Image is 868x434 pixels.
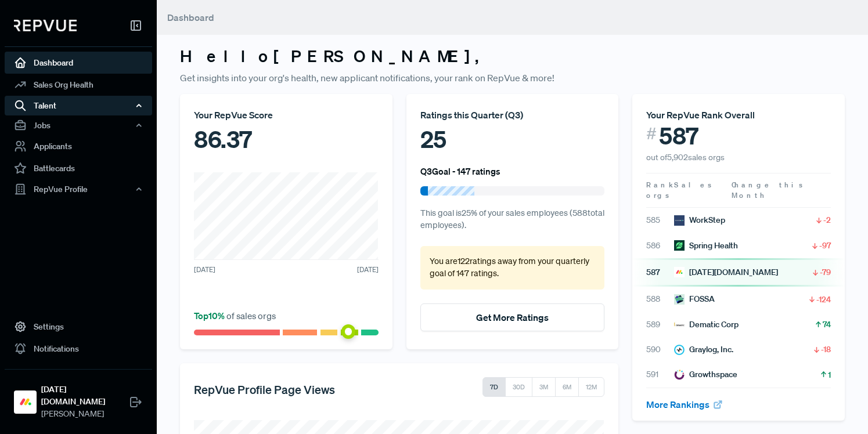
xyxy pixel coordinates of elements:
[194,108,379,122] div: Your RepVue Score
[41,384,129,408] strong: [DATE][DOMAIN_NAME]
[646,368,674,381] span: 591
[5,52,152,74] a: Dashboard
[674,215,685,226] img: WorkStep
[828,369,831,381] span: 1
[180,46,845,66] h3: Hello [PERSON_NAME] ,
[674,267,685,277] img: monday.com
[674,370,685,380] img: Growthspace
[646,343,674,356] span: 590
[674,240,685,251] img: Spring Health
[646,152,725,162] span: out of 5,902 sales orgs
[674,345,685,355] img: Graylog, Inc.
[578,377,604,397] button: 12M
[674,319,685,330] img: Dematic Corp
[646,319,674,331] span: 589
[357,265,379,275] span: [DATE]
[180,71,845,85] p: Get insights into your org's health, new applicant notifications, your rank on RepVue & more!
[420,166,500,176] h6: Q3 Goal - 147 ratings
[674,214,725,226] div: WorkStep
[674,294,685,305] img: FOSSA
[823,319,831,330] span: 74
[646,399,723,410] a: More Rankings
[16,393,35,411] img: monday.com
[420,207,605,232] p: This goal is 25 % of your sales employees ( 588 total employees).
[14,20,77,31] img: RepVue
[821,343,831,355] span: -18
[5,338,152,360] a: Notifications
[482,377,506,397] button: 7D
[194,122,379,157] div: 86.37
[674,319,739,331] div: Dematic Corp
[646,180,714,200] span: Sales orgs
[646,293,674,305] span: 588
[820,266,831,278] span: -79
[194,382,335,396] h5: RepVue Profile Page Views
[659,122,698,150] span: 587
[5,115,152,135] button: Jobs
[674,368,737,381] div: Growthspace
[674,240,738,252] div: Spring Health
[505,377,532,397] button: 30D
[167,12,214,23] span: Dashboard
[420,303,605,331] button: Get More Ratings
[674,266,778,279] div: [DATE][DOMAIN_NAME]
[5,157,152,179] a: Battlecards
[194,265,215,275] span: [DATE]
[5,74,152,96] a: Sales Org Health
[674,293,715,305] div: FOSSA
[194,310,226,321] span: Top 10 %
[5,316,152,338] a: Settings
[532,377,556,397] button: 3M
[674,343,733,356] div: Graylog, Inc.
[555,377,579,397] button: 6M
[5,369,152,425] a: monday.com[DATE][DOMAIN_NAME][PERSON_NAME]
[819,240,831,251] span: -97
[646,240,674,252] span: 586
[5,135,152,157] a: Applicants
[732,180,805,200] span: Change this Month
[823,214,831,226] span: -2
[420,122,605,157] div: 25
[430,255,596,280] p: You are 122 ratings away from your quarterly goal of 147 ratings .
[646,122,657,146] span: #
[5,96,152,115] button: Talent
[646,214,674,226] span: 585
[816,294,831,305] span: -124
[194,310,276,321] span: of sales orgs
[646,180,674,190] span: Rank
[41,408,129,420] span: [PERSON_NAME]
[420,108,605,122] div: Ratings this Quarter ( Q3 )
[646,266,674,279] span: 587
[646,109,755,121] span: Your RepVue Rank Overall
[5,179,152,199] button: RepVue Profile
